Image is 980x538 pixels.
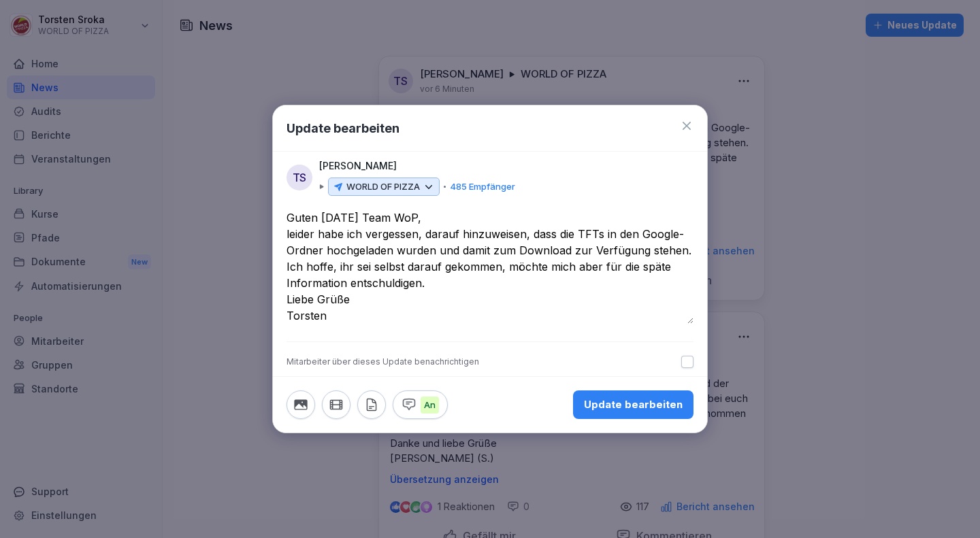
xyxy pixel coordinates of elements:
p: 485 Empfänger [450,180,515,194]
div: TS [287,165,312,190]
div: Mitarbeiter über dieses Update benachrichtigen [287,356,479,368]
p: WORLD OF PIZZA [346,180,420,194]
button: Update bearbeiten [573,390,693,419]
p: [PERSON_NAME] [319,158,397,173]
p: An [421,397,439,414]
button: An [393,390,448,419]
h1: Update bearbeiten [287,119,399,137]
div: Update bearbeiten [584,397,683,412]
